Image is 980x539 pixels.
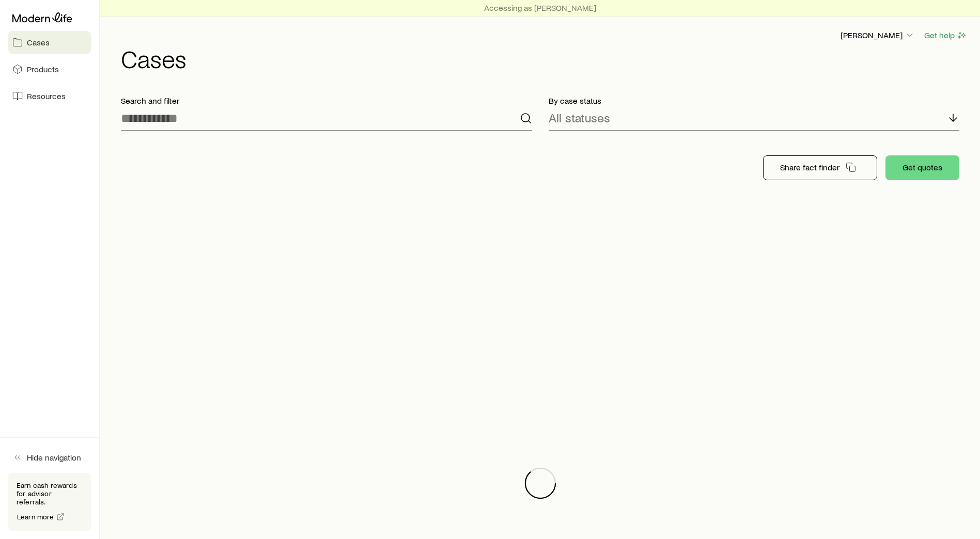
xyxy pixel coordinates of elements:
button: [PERSON_NAME] [840,29,915,42]
p: Share fact finder [780,162,839,172]
p: Search and filter [121,96,532,106]
p: [PERSON_NAME] [841,30,915,40]
span: Cases [27,37,50,47]
button: Get quotes [885,155,959,180]
p: By case status [549,96,960,106]
span: Hide navigation [27,452,81,463]
button: Hide navigation [8,446,91,469]
a: Cases [8,31,91,54]
span: Products [27,64,59,74]
button: Share fact finder [763,155,877,180]
span: Learn more [17,513,54,520]
a: Products [8,58,91,81]
span: Resources [27,91,66,101]
p: Accessing as [PERSON_NAME] [484,3,596,13]
p: Earn cash rewards for advisor referrals. [17,481,83,506]
h1: Cases [121,46,968,71]
button: Get help [924,29,968,41]
p: All statuses [549,110,610,125]
div: Earn cash rewards for advisor referrals.Learn more [8,473,91,531]
a: Resources [8,85,91,107]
